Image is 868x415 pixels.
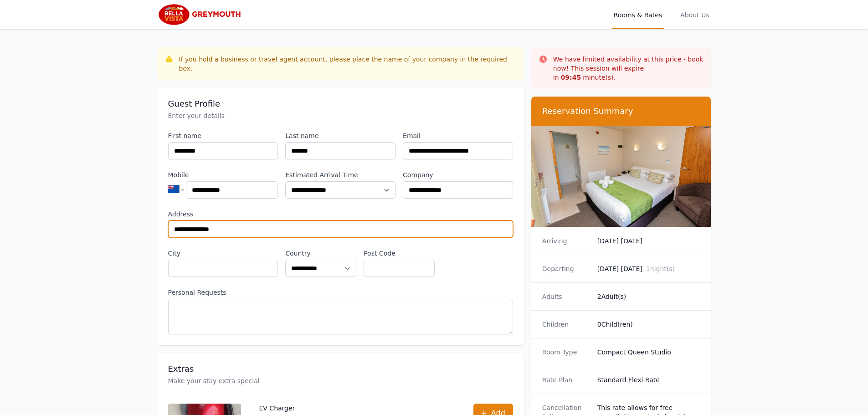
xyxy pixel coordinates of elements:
label: Mobile [168,170,278,179]
dd: 2 Adult(s) [597,292,700,301]
label: Country [285,249,356,258]
dt: Rate Plan [542,375,590,384]
p: Enter your details [168,111,513,120]
span: 1 night(s) [646,265,675,272]
p: Make your stay extra special [168,376,513,385]
img: Compact Queen Studio [531,126,711,227]
p: We have limited availability at this price - book now! This session will expire in minute(s). [553,55,704,82]
label: Post Code [364,249,435,258]
img: Bella Vista Greymouth [157,4,245,26]
dt: Room Type [542,348,590,357]
dd: [DATE] [DATE] [597,264,700,273]
label: Estimated Arrival Time [285,170,395,179]
dd: 0 Child(ren) [597,320,700,329]
label: Company [403,170,513,179]
label: Personal Requests [168,288,513,297]
h3: Guest Profile [168,98,513,109]
label: Address [168,210,513,219]
label: City [168,249,278,258]
dd: Standard Flexi Rate [597,375,700,384]
dd: Compact Queen Studio [597,348,700,357]
dt: Adults [542,292,590,301]
dt: Departing [542,264,590,273]
dd: [DATE] [DATE] [597,236,700,246]
h3: Extras [168,364,513,374]
strong: 09 : 45 [561,74,581,81]
label: First name [168,131,278,140]
label: Last name [285,131,395,140]
h3: Reservation Summary [542,106,700,117]
dt: Children [542,320,590,329]
label: Email [403,131,513,140]
p: EV Charger [259,404,455,413]
dt: Arriving [542,236,590,246]
div: If you hold a business or travel agent account, please place the name of your company in the requ... [179,55,517,73]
